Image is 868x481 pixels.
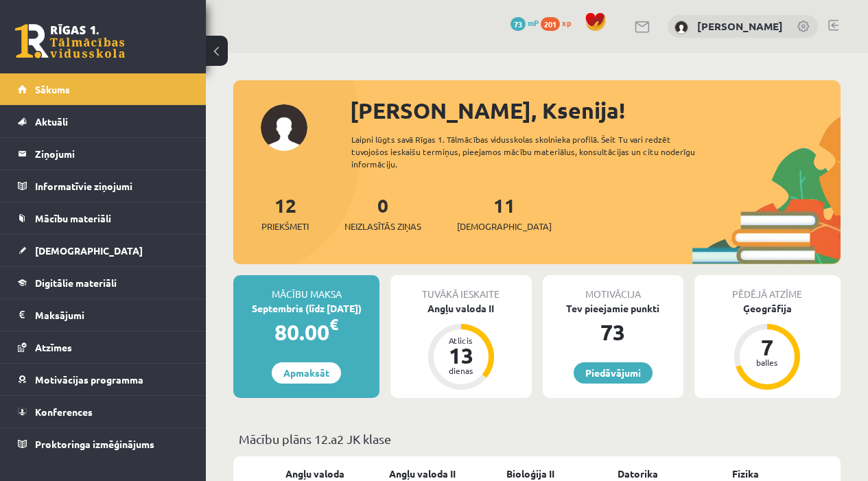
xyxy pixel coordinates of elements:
[541,17,560,31] span: 201
[562,17,571,28] span: xp
[543,275,683,301] div: Motivācija
[694,301,841,316] div: Ģeogrāfija
[18,396,189,427] a: Konferences
[261,220,309,233] span: Priekšmeti
[528,17,539,28] span: mP
[15,24,125,58] a: Rīgas 1. Tālmācības vidusskola
[18,299,189,331] a: Maksājumi
[351,133,716,170] div: Laipni lūgts savā Rīgas 1. Tālmācības vidusskolas skolnieka profilā. Šeit Tu vari redzēt tuvojošo...
[543,301,683,316] div: Tev pieejamie punkti
[35,341,72,353] span: Atzīmes
[350,94,841,127] div: [PERSON_NAME], Ksenija!
[35,170,189,202] legend: Informatīvie ziņojumi
[732,467,759,481] a: Fizika
[390,301,531,392] a: Angļu valoda II Atlicis 13 dienas
[35,115,68,128] span: Aktuāli
[694,275,841,301] div: Pēdējā atzīme
[18,202,189,234] a: Mācību materiāli
[390,275,531,301] div: Tuvākā ieskaite
[441,344,482,366] div: 13
[18,138,189,169] a: Ziņojumi
[574,362,653,384] a: Piedāvājumi
[35,373,143,386] span: Motivācijas programma
[18,364,189,395] a: Motivācijas programma
[511,17,526,31] span: 73
[35,244,143,257] span: [DEMOGRAPHIC_DATA]
[285,467,344,481] a: Angļu valoda
[344,220,421,233] span: Neizlasītās ziņas
[35,438,154,450] span: Proktoringa izmēģinājums
[457,193,552,233] a: 11[DEMOGRAPHIC_DATA]
[261,193,309,233] a: 12Priekšmeti
[18,331,189,363] a: Atzīmes
[35,406,93,418] span: Konferences
[233,316,379,349] div: 80.00
[543,316,683,349] div: 73
[35,83,70,95] span: Sākums
[697,19,783,33] a: [PERSON_NAME]
[457,220,552,233] span: [DEMOGRAPHIC_DATA]
[344,193,421,233] a: 0Neizlasītās ziņas
[35,299,189,331] legend: Maksājumi
[618,467,658,481] a: Datorika
[675,21,688,34] img: Ksenija Tereško
[441,336,482,344] div: Atlicis
[389,467,456,481] a: Angļu valoda II
[18,106,189,137] a: Aktuāli
[239,430,835,448] p: Mācību plāns 12.a2 JK klase
[18,267,189,298] a: Digitālie materiāli
[18,428,189,460] a: Proktoringa izmēģinājums
[747,358,788,366] div: balles
[18,73,189,105] a: Sākums
[35,277,117,289] span: Digitālie materiāli
[329,314,338,334] span: €
[511,17,539,28] a: 73 mP
[35,212,111,224] span: Mācību materiāli
[18,235,189,266] a: [DEMOGRAPHIC_DATA]
[506,467,554,481] a: Bioloģija II
[747,336,788,358] div: 7
[541,17,578,28] a: 201 xp
[233,301,379,316] div: Septembris (līdz [DATE])
[272,362,341,384] a: Apmaksāt
[35,138,189,169] legend: Ziņojumi
[18,170,189,202] a: Informatīvie ziņojumi
[441,366,482,375] div: dienas
[390,301,531,316] div: Angļu valoda II
[694,301,841,392] a: Ģeogrāfija 7 balles
[233,275,379,301] div: Mācību maksa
